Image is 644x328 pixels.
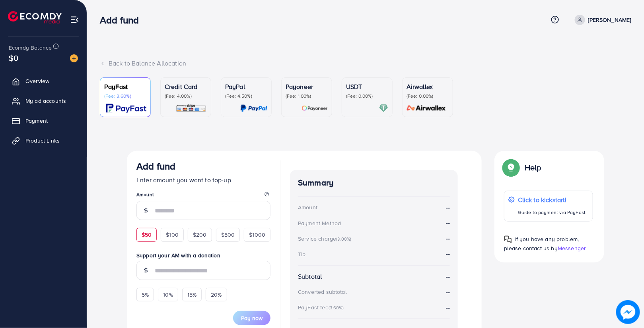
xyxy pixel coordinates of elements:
[100,59,631,68] div: Back to Balance Allocation
[336,236,351,242] small: (3.00%)
[104,93,146,99] p: (Fee: 3.60%)
[104,82,146,91] p: PayFast
[298,288,347,296] div: Converted subtotal
[298,235,354,243] div: Service charge
[166,231,179,239] span: $100
[225,93,267,99] p: (Fee: 4.50%)
[233,311,270,325] button: Pay now
[617,301,639,323] img: image
[25,117,48,125] span: Payment
[9,52,18,64] span: $0
[298,178,450,188] h4: Summary
[504,235,512,243] img: Popup guide
[25,77,49,85] span: Overview
[446,203,450,212] strong: --
[298,219,341,227] div: Payment Method
[298,303,346,311] div: PayFast fee
[9,44,52,52] span: Ecomdy Balance
[6,73,81,89] a: Overview
[446,249,450,258] strong: --
[241,314,263,322] span: Pay now
[136,160,175,172] h3: Add fund
[298,203,317,211] div: Amount
[525,163,541,172] p: Help
[100,14,145,26] h3: Add fund
[25,137,60,145] span: Product Links
[407,93,449,99] p: (Fee: 0.00%)
[8,11,62,23] img: logo
[504,160,518,175] img: Popup guide
[70,15,79,24] img: menu
[346,93,388,99] p: (Fee: 0.00%)
[240,104,267,113] img: card
[163,291,173,299] span: 10%
[346,82,388,91] p: USDT
[6,113,81,129] a: Payment
[187,291,197,299] span: 15%
[446,218,450,228] strong: --
[136,175,270,185] p: Enter amount you want to top-up
[225,82,267,91] p: PayPal
[446,287,450,297] strong: --
[404,104,449,113] img: card
[407,82,449,91] p: Airwallex
[329,305,344,311] small: (3.60%)
[6,93,81,109] a: My ad accounts
[286,82,328,91] p: Payoneer
[558,244,586,252] span: Messenger
[165,93,207,99] p: (Fee: 4.00%)
[298,250,305,258] div: Tip
[504,235,579,252] span: If you have any problem, please contact us by
[588,15,631,25] p: [PERSON_NAME]
[221,231,235,239] span: $500
[165,82,207,91] p: Credit Card
[70,54,78,62] img: image
[298,272,322,281] div: Subtotal
[379,104,388,113] img: card
[106,104,146,113] img: card
[6,133,81,149] a: Product Links
[142,231,152,239] span: $50
[446,234,450,243] strong: --
[136,251,270,259] label: Support your AM with a donation
[142,291,149,299] span: 5%
[446,303,450,312] strong: --
[286,93,328,99] p: (Fee: 1.00%)
[302,104,328,113] img: card
[249,231,265,239] span: $1000
[518,208,586,217] p: Guide to payment via PayFast
[572,15,631,25] a: [PERSON_NAME]
[175,104,207,113] img: card
[211,291,222,299] span: 20%
[193,231,207,239] span: $200
[518,195,586,205] p: Click to kickstart!
[136,191,270,201] legend: Amount
[446,272,450,281] strong: --
[25,97,66,105] span: My ad accounts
